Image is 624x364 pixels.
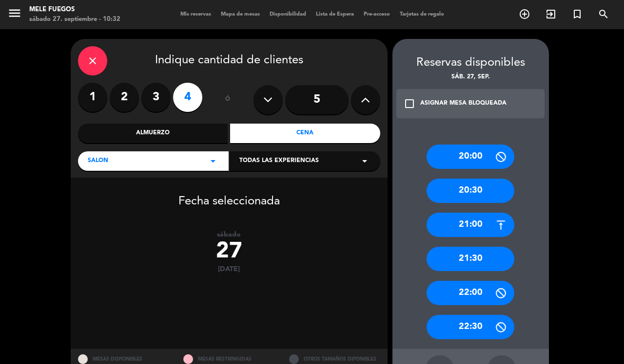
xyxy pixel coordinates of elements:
div: 21:00 [427,213,514,237]
span: Todas las experiencias [239,156,319,166]
label: 4 [173,83,202,112]
i: menu [7,6,22,20]
div: sábado [71,231,388,239]
div: sáb. 27, sep. [392,73,549,82]
span: Disponibilidad [265,12,311,17]
div: ASIGNAR MESA BLOQUEADA [420,99,507,109]
div: Fecha seleccionada [71,180,388,211]
span: Mapa de mesas [216,12,265,17]
i: arrow_drop_down [207,155,219,167]
div: 22:30 [427,315,514,339]
div: Reservas disponibles [392,54,549,73]
span: Lista de Espera [311,12,359,17]
div: [DATE] [71,265,388,273]
label: 1 [78,83,107,112]
span: Mis reservas [175,12,216,17]
label: 3 [141,83,171,112]
label: 2 [110,83,139,112]
div: Mele Fuegos [29,5,120,15]
i: search [598,8,609,20]
i: arrow_drop_down [359,155,370,167]
i: turned_in_not [571,8,583,20]
i: close [87,55,98,67]
div: 20:00 [427,145,514,169]
div: 27 [71,239,388,265]
i: check_box_outline_blank [404,98,415,109]
div: 21:30 [427,247,514,271]
i: exit_to_app [545,8,557,20]
span: Tarjetas de regalo [395,12,449,17]
span: Pre-acceso [359,12,395,17]
div: 22:00 [427,281,514,305]
div: Indique cantidad de clientes [78,46,380,75]
span: SALON [88,156,108,166]
button: menu [7,6,22,24]
div: Almuerzo [78,124,228,143]
div: ó [212,83,244,117]
i: add_circle_outline [519,8,530,20]
div: Cena [230,124,380,143]
div: 20:30 [427,179,514,203]
div: sábado 27. septiembre - 10:32 [29,15,120,24]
